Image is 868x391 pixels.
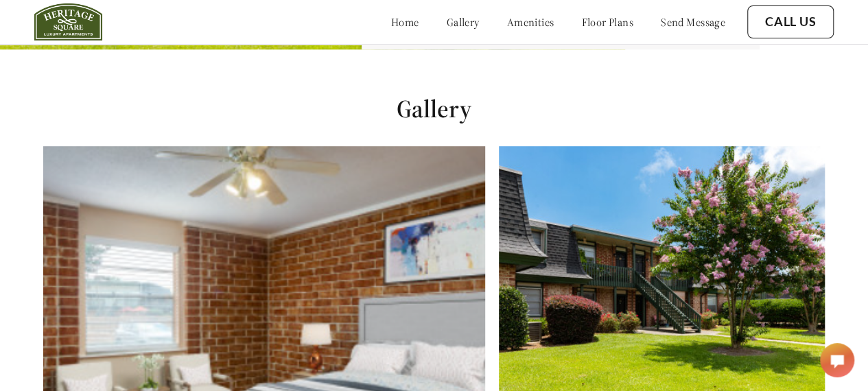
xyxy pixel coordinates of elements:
[34,3,102,40] img: heritage_square_logo.jpg
[581,15,633,29] a: floor plans
[765,14,816,29] a: Call Us
[391,15,419,29] a: home
[747,5,834,38] button: Call Us
[661,15,725,29] a: send message
[447,15,480,29] a: gallery
[507,15,554,29] a: amenities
